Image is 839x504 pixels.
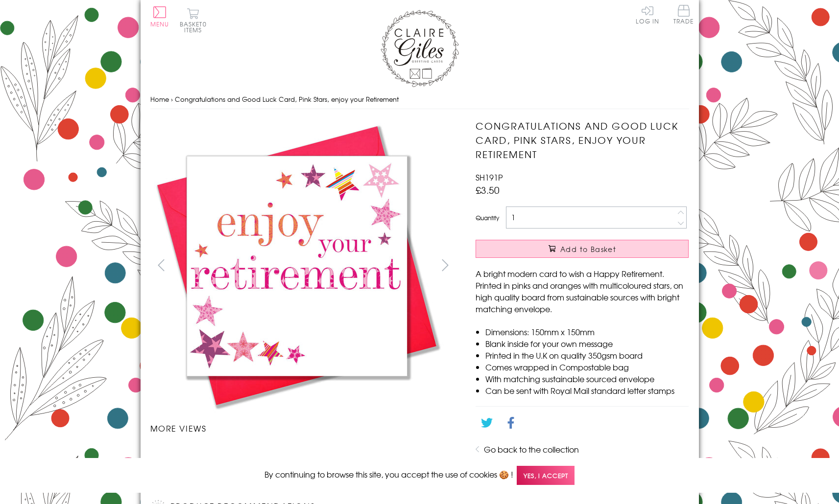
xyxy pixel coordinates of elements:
[150,444,227,465] li: Carousel Page 1 (Current Slide)
[476,213,499,222] label: Quantity
[227,444,303,465] li: Carousel Page 2
[184,20,207,34] span: 0 items
[171,94,173,104] span: ›
[673,5,694,24] span: Trade
[476,119,689,161] h1: Congratulations and Good Luck Card, Pink Stars, enjoy your Retirement
[476,183,500,197] span: £3.50
[150,254,172,276] button: prev
[476,268,689,315] p: A bright modern card to wish a Happy Retirement. Printed in pinks and oranges with multicoloured ...
[560,244,616,254] span: Add to Basket
[485,338,689,349] li: Blank inside for your own message
[636,5,659,24] a: Log In
[381,10,459,87] img: Claire Giles Greetings Cards
[485,361,689,373] li: Comes wrapped in Compostable bag
[517,466,575,485] span: Yes, I accept
[150,90,689,110] nav: breadcrumbs
[175,94,399,104] span: Congratulations and Good Luck Card, Pink Stars, enjoy your Retirement
[476,240,689,258] button: Add to Basket
[150,422,456,434] h3: More views
[673,5,694,26] a: Trade
[476,171,503,183] span: SH191P
[150,119,444,412] img: Congratulations and Good Luck Card, Pink Stars, enjoy your Retirement
[485,326,689,338] li: Dimensions: 150mm x 150mm
[485,373,689,385] li: With matching sustainable sourced envelope
[485,349,689,361] li: Printed in the U.K on quality 350gsm board
[150,20,169,28] span: Menu
[150,444,456,465] ul: Carousel Pagination
[150,94,169,104] a: Home
[150,6,169,27] button: Menu
[180,8,207,33] button: Basket0 items
[434,254,456,276] button: next
[485,385,689,396] li: Can be sent with Royal Mail standard letter stamps
[484,443,579,455] a: Go back to the collection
